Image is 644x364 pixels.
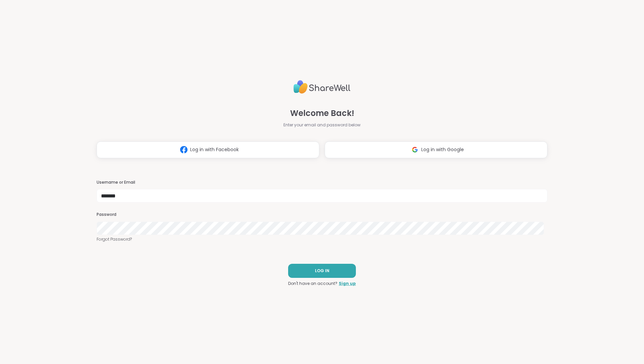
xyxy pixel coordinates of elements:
[97,180,547,185] h3: Username or Email
[97,141,319,158] button: Log in with Facebook
[421,146,464,153] span: Log in with Google
[293,77,351,97] img: ShareWell Logo
[315,268,329,274] span: LOG IN
[288,281,337,287] span: Don't have an account?
[288,264,356,278] button: LOG IN
[97,212,547,218] h3: Password
[325,141,547,158] button: Log in with Google
[190,146,239,153] span: Log in with Facebook
[177,143,190,156] img: ShareWell Logomark
[290,107,354,119] span: Welcome Back!
[97,236,547,242] a: Forgot Password?
[283,122,361,128] span: Enter your email and password below
[339,281,356,287] a: Sign up
[409,143,421,156] img: ShareWell Logomark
